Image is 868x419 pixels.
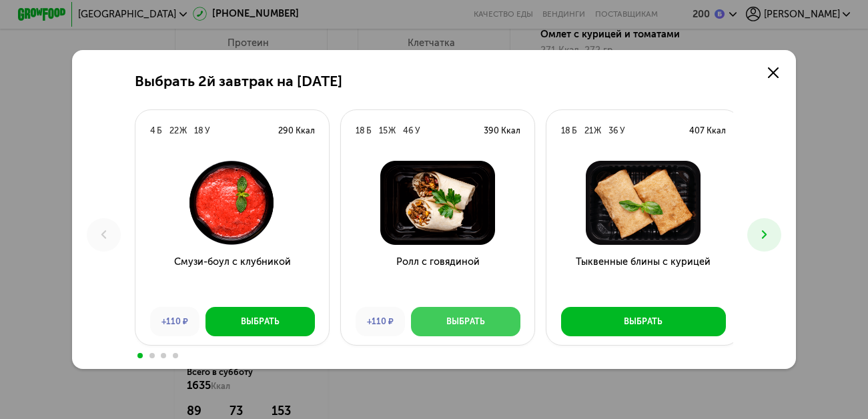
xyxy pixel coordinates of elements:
[169,125,179,137] div: 22
[341,255,534,298] h3: Ролл с говядиной
[446,316,485,328] div: Выбрать
[241,316,280,328] div: Выбрать
[484,125,520,137] div: 390 Ккал
[135,255,329,298] h3: Смузи-боул с клубникой
[135,73,342,90] h2: Выбрать 2й завтрак на [DATE]
[379,125,388,137] div: 15
[403,125,414,137] div: 46
[145,161,320,245] img: Смузи-боул с клубникой
[594,125,601,137] div: Ж
[205,125,210,137] div: У
[157,125,162,137] div: Б
[356,125,365,137] div: 18
[561,307,726,336] button: Выбрать
[150,125,155,137] div: 4
[608,125,618,137] div: 36
[411,307,520,336] button: Выбрать
[556,161,731,245] img: Тыквенные блины с курицей
[278,125,315,137] div: 290 Ккал
[351,161,525,245] img: Ролл с говядиной
[415,125,420,137] div: У
[546,255,740,298] h3: Тыквенные блины с курицей
[584,125,593,137] div: 21
[150,307,199,336] div: +110 ₽
[356,307,405,336] div: +110 ₽
[572,125,577,137] div: Б
[689,125,726,137] div: 407 Ккал
[205,307,315,336] button: Выбрать
[366,125,372,137] div: Б
[620,125,625,137] div: У
[561,125,570,137] div: 18
[388,125,396,137] div: Ж
[194,125,203,137] div: 18
[179,125,187,137] div: Ж
[624,316,663,328] div: Выбрать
